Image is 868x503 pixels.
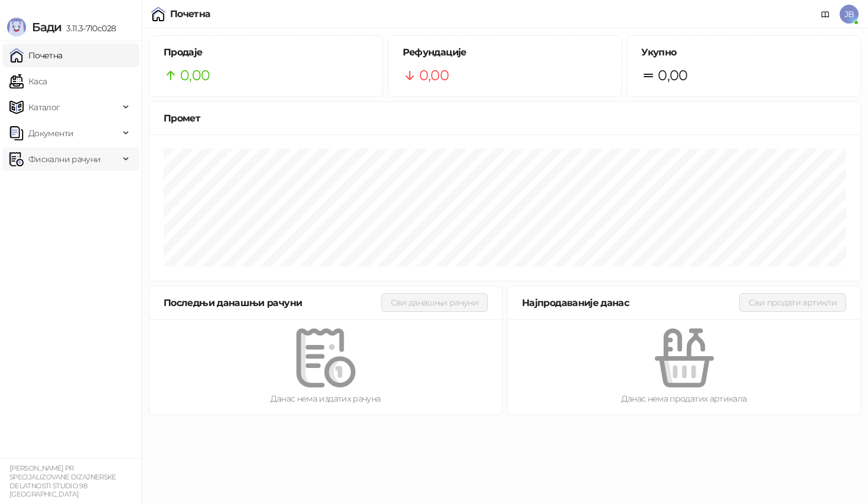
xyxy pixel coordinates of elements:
[739,293,846,312] button: Сви продати артикли
[164,45,368,60] h5: Продаје
[403,45,608,60] h5: Рефундације
[9,464,116,498] small: [PERSON_NAME] PR SPECIJALIZOVANE DIZAJNERSKE DELATNOSTI STUDIO 98 [GEOGRAPHIC_DATA]
[816,5,835,24] a: Документација
[164,111,846,126] div: Промет
[170,9,211,19] div: Почетна
[164,295,381,310] div: Последњи данашњи рачуни
[381,293,488,312] button: Сви данашњи рачуни
[9,70,47,93] a: Каса
[180,64,210,87] span: 0,00
[641,45,846,60] h5: Укупно
[168,392,483,405] div: Данас нема издатих рачуна
[840,5,859,24] span: JB
[522,295,739,310] div: Најпродаваније данас
[32,20,61,34] span: Бади
[658,64,687,87] span: 0,00
[9,44,63,67] a: Почетна
[527,392,841,405] div: Данас нема продатих артикала
[28,96,60,119] span: Каталог
[28,147,100,171] span: Фискални рачуни
[7,18,26,37] img: Logo
[28,121,73,145] span: Документи
[61,23,116,34] span: 3.11.3-710c028
[419,64,449,87] span: 0,00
